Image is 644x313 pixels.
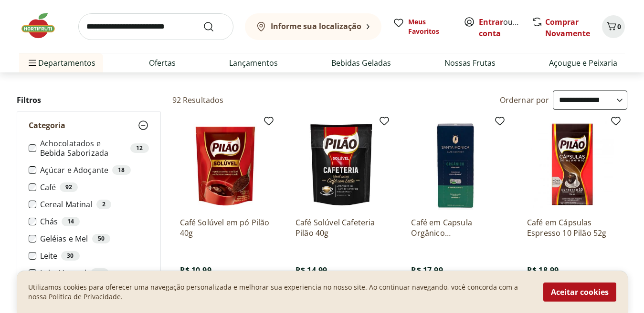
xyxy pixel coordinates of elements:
button: Categoria [17,112,160,139]
a: Café em Capsula Orgânico [GEOGRAPHIC_DATA] 50g [411,217,502,238]
img: Café Solúvel Cafeteria Pilão 40g [296,119,386,210]
a: Criar conta [479,17,531,39]
div: 24 [91,268,109,278]
label: Ordernar por [500,95,549,105]
button: Aceitar cookies [543,283,616,302]
input: search [78,13,233,40]
div: Categoria [17,139,160,297]
label: Açúcar e Adoçante [40,165,149,175]
label: Leite [40,251,149,261]
button: Informe sua localização [245,13,381,40]
a: Bebidas Geladas [331,57,391,69]
label: Café [40,182,149,192]
div: 92 [60,182,78,192]
a: Ofertas [149,57,176,69]
div: 50 [92,234,110,243]
div: 30 [61,251,79,261]
a: Café Solúvel Cafeteria Pilão 40g [296,217,386,238]
a: Açougue e Peixaria [549,57,617,69]
h2: Filtros [17,91,161,110]
button: Carrinho [602,15,625,38]
div: 14 [62,217,80,226]
img: Café Solúvel em pó Pilão 40g [180,119,271,210]
button: Menu [27,51,38,74]
p: Utilizamos cookies para oferecer uma navegação personalizada e melhorar sua experiencia no nosso ... [28,283,532,302]
span: R$ 10,99 [180,265,211,275]
span: R$ 18,99 [527,265,559,275]
a: Meus Favoritos [393,17,452,36]
a: Nossas Frutas [444,57,496,69]
span: Categoria [29,121,65,130]
label: Geléias e Mel [40,234,149,243]
label: Achocolatados e Bebida Saborizada [40,139,149,158]
span: R$ 14,99 [296,265,327,275]
a: Comprar Novamente [545,17,590,39]
button: Submit Search [203,21,226,32]
span: 0 [617,22,621,31]
span: Meus Favoritos [408,17,452,36]
div: 2 [96,200,111,209]
a: Lançamentos [229,57,278,69]
img: Hortifruti [19,11,67,40]
span: ou [479,16,521,39]
span: R$ 17,99 [411,265,443,275]
h2: 92 Resultados [172,95,224,105]
span: Departamentos [27,51,95,74]
div: 18 [112,165,130,175]
a: Café em Cápsulas Espresso 10 Pilão 52g [527,217,618,238]
label: Cereal Matinal [40,200,149,209]
a: Café Solúvel em pó Pilão 40g [180,217,271,238]
label: Leite Vegetal [40,268,149,278]
label: Chás [40,217,149,226]
div: 12 [130,143,148,153]
b: Informe sua localização [271,21,361,31]
img: Café em Cápsulas Espresso 10 Pilão 52g [527,119,618,210]
a: Entrar [479,17,503,27]
img: Café em Capsula Orgânico Santa Monica 50g [411,119,502,210]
